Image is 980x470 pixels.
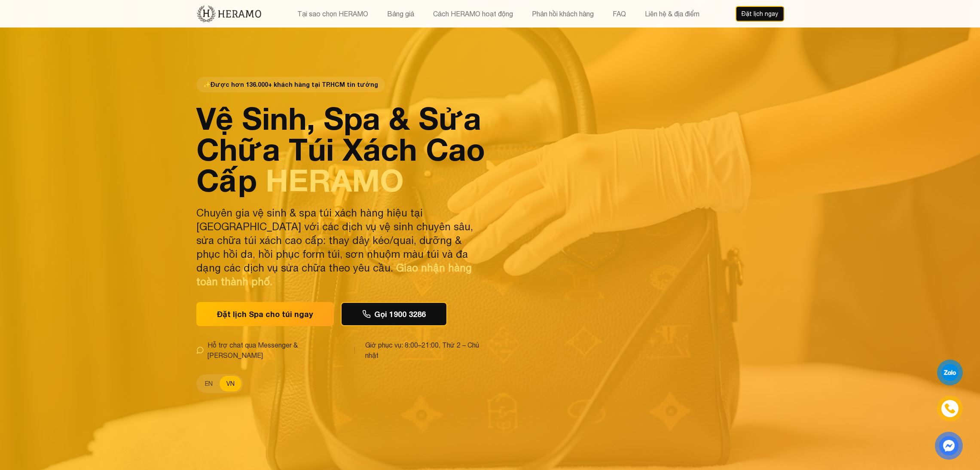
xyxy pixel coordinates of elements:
button: Phản hồi khách hàng [529,8,596,19]
span: Hỗ trợ chat qua Messenger & [PERSON_NAME] [208,340,344,360]
button: Gọi 1900 3286 [341,302,447,326]
span: Được hơn 136.000+ khách hàng tại TP.HCM tin tưởng [196,77,385,92]
span: HERAMO [266,162,404,198]
span: Giờ phục vụ: 8:00–21:00, Thứ 2 – Chủ nhật [365,340,485,360]
button: Cách HERAMO hoạt động [430,8,516,19]
span: star [203,80,211,89]
p: Chuyên gia vệ sinh & spa túi xách hàng hiệu tại [GEOGRAPHIC_DATA] với các dịch vụ vệ sinh chuyên ... [196,206,485,288]
button: Đặt lịch ngay [736,6,784,21]
button: Đặt lịch Spa cho túi ngay [196,302,334,326]
img: phone-icon [945,403,955,414]
button: Liên hệ & địa điểm [642,8,702,19]
button: FAQ [610,8,629,19]
a: phone-icon [938,397,962,420]
button: Tại sao chọn HERAMO [295,8,371,19]
button: VN [220,376,241,391]
h1: Vệ Sinh, Spa & Sửa Chữa Túi Xách Cao Cấp [196,103,485,195]
button: EN [198,376,220,391]
img: new-logo.3f60348b.png [196,5,262,23]
button: Bảng giá [385,8,417,19]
